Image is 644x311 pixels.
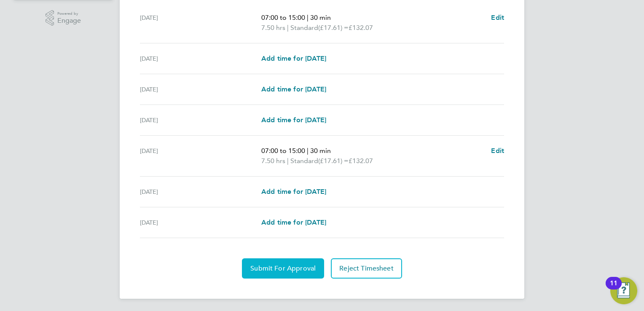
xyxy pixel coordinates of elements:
div: 11 [610,283,617,294]
a: Add time for [DATE] [261,217,326,228]
span: | [307,13,309,21]
a: Edit [491,13,504,23]
button: Open Resource Center, 11 new notifications [610,277,637,304]
div: [DATE] [140,217,261,228]
span: Add time for [DATE] [261,54,326,62]
span: | [287,157,289,165]
button: Submit For Approval [242,258,324,279]
a: Add time for [DATE] [261,115,326,125]
span: Add time for [DATE] [261,218,326,226]
span: | [287,24,289,32]
div: [DATE] [140,187,261,197]
span: (£17.61) = [318,24,349,32]
a: Add time for [DATE] [261,187,326,197]
span: 7.50 hrs [261,24,285,32]
span: £132.07 [349,157,373,165]
span: Submit For Approval [250,264,316,273]
div: [DATE] [140,146,261,166]
span: 30 min [310,147,331,155]
a: Edit [491,146,504,156]
span: Edit [491,13,504,21]
span: Standard [290,23,318,33]
div: [DATE] [140,84,261,94]
span: Reject Timesheet [339,264,394,273]
span: | [307,147,309,155]
span: Add time for [DATE] [261,116,326,124]
button: Reject Timesheet [331,258,402,279]
span: Add time for [DATE] [261,188,326,196]
span: Engage [57,17,81,24]
a: Add time for [DATE] [261,84,326,94]
span: Powered by [57,10,81,17]
span: 07:00 to 15:00 [261,13,305,21]
div: [DATE] [140,115,261,125]
a: Powered byEngage [46,10,81,26]
span: 07:00 to 15:00 [261,147,305,155]
span: 7.50 hrs [261,157,285,165]
span: (£17.61) = [318,157,349,165]
div: [DATE] [140,13,261,33]
span: 30 min [310,13,331,21]
span: Standard [290,156,318,166]
a: Add time for [DATE] [261,54,326,64]
span: Edit [491,147,504,155]
span: £132.07 [349,24,373,32]
div: [DATE] [140,54,261,64]
span: Add time for [DATE] [261,85,326,93]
